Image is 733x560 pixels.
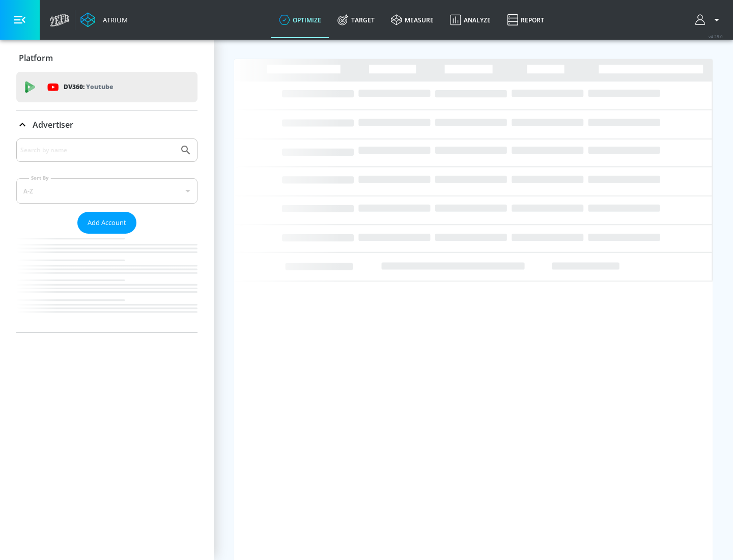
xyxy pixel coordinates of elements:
a: Report [499,2,552,38]
a: measure [383,2,442,38]
label: Sort By [29,175,51,181]
p: Advertiser [33,119,73,130]
div: Advertiser [16,110,198,139]
span: Add Account [88,217,126,229]
span: v 4.28.0 [709,34,723,39]
div: DV360: Youtube [16,72,198,102]
div: Advertiser [16,138,198,332]
button: Add Account [77,212,136,234]
a: Analyze [442,2,499,38]
a: Atrium [80,12,128,27]
a: optimize [271,2,329,38]
div: Atrium [99,15,128,24]
a: Target [329,2,383,38]
p: Youtube [86,81,113,92]
p: Platform [19,52,53,64]
nav: list of Advertiser [16,234,198,332]
div: Platform [16,44,198,72]
input: Search by name [20,144,175,157]
p: DV360: [64,81,113,93]
div: A-Z [16,178,198,204]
